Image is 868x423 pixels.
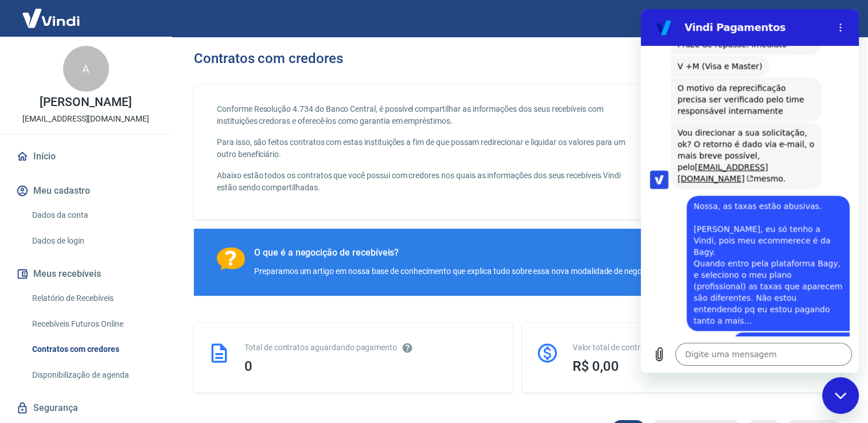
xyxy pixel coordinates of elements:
div: O que é a negocição de recebíveis? [254,247,728,258]
div: Valor total de contratos aguardando pagamento [573,342,827,354]
div: A [63,46,109,92]
a: Dados da conta [28,203,158,227]
a: Disponibilização de agenda [28,363,158,387]
h3: Contratos com credores [194,50,343,66]
svg: Esses contratos não se referem à Vindi, mas sim a outras instituições. [402,342,413,354]
a: Contratos com credores [28,338,158,361]
div: 0 [244,358,499,374]
p: Conforme Resolução 4.734 do Banco Central, é possível compartilhar as informações dos seus recebí... [217,103,637,127]
iframe: Janela de mensagens [641,9,859,373]
a: Recebíveis Futuros Online [28,312,158,336]
a: Segurança [14,395,158,421]
button: Meu cadastro [14,178,158,203]
div: Total de contratos aguardando pagamento [244,342,499,354]
p: [EMAIL_ADDRESS][DOMAIN_NAME] [22,113,149,125]
a: Início [14,144,158,169]
div: Preparamos um artigo em nossa base de conhecimento que explica tudo sobre essa nova modalidade de... [254,265,728,277]
p: [PERSON_NAME] [40,96,131,108]
a: Relatório de Recebíveis [28,287,158,310]
a: Dados de login [28,229,158,253]
button: Meus recebíveis [14,261,158,287]
img: Vindi [14,1,88,36]
iframe: Botão para abrir a janela de mensagens, conversa em andamento [822,377,859,414]
button: Sair [813,8,854,29]
img: Ícone com um ponto de interrogação. [217,247,245,271]
p: Abaixo estão todos os contratos que você possui com credores nos quais as informações dos seus re... [217,170,637,194]
p: Para isso, são feitos contratos com estas instituições a fim de que possam redirecionar e liquida... [217,136,637,160]
span: R$ 0,00 [573,358,620,374]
